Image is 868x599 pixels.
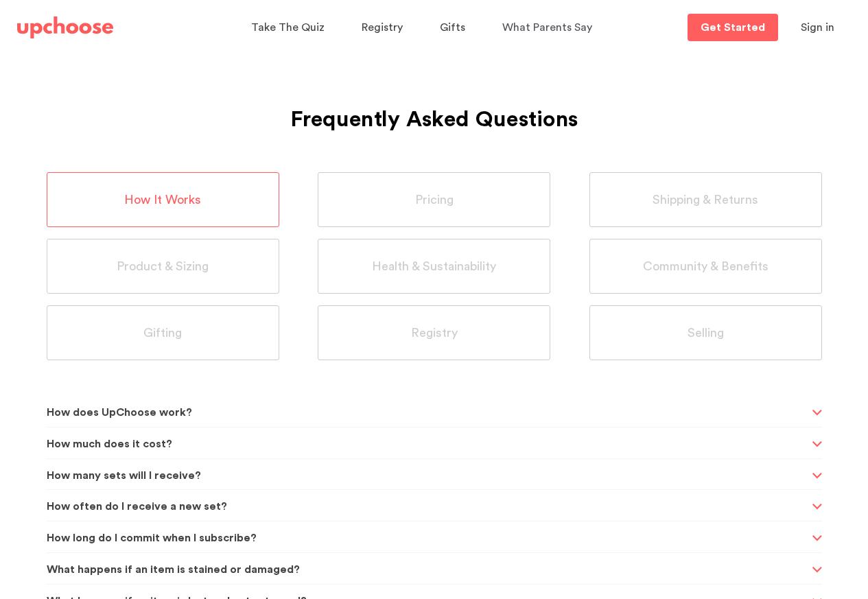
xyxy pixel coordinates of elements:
[362,14,407,41] a: Registry
[47,553,808,587] span: What happens if an item is stained or damaged?
[801,22,834,33] span: Sign in
[643,259,769,274] span: Community & Benefits
[440,22,465,33] span: Gifts
[143,325,182,341] span: Gifting
[124,192,201,208] span: How It Works
[251,14,329,41] a: Take The Quiz
[47,490,808,524] span: How often do I receive a new set?
[784,14,852,41] button: Sign in
[653,192,758,208] span: Shipping & Returns
[47,521,808,555] span: How long do I commit when I subscribe?
[688,325,724,341] span: Selling
[502,22,592,33] span: What Parents Say
[415,192,454,208] span: Pricing
[17,16,113,38] img: UpChoose
[688,14,778,41] a: Get Started
[47,396,808,430] span: How does UpChoose work?
[440,14,469,41] a: Gifts
[701,22,765,33] p: Get Started
[362,22,403,33] span: Registry
[17,14,113,42] a: UpChoose
[372,259,496,274] span: Health & Sustainability
[251,22,325,33] span: Take The Quiz
[411,325,458,341] span: Registry
[47,459,808,493] span: How many sets will I receive?
[47,73,822,137] h1: Frequently Asked Questions
[47,427,808,461] span: How much does it cost?
[502,14,596,41] a: What Parents Say
[117,259,209,274] span: Product & Sizing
